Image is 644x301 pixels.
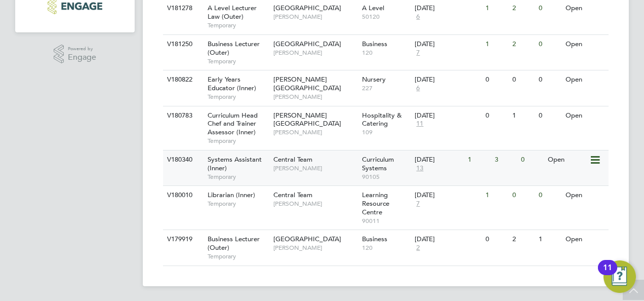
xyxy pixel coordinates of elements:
[603,268,612,281] div: 11
[54,45,97,64] a: Powered byEngage
[208,21,268,29] span: Temporary
[415,156,463,164] div: [DATE]
[415,13,421,21] span: 6
[362,155,394,172] span: Curriculum Systems
[208,111,258,137] span: Curriculum Head Chef and Trainer Assessor (Inner)
[273,200,357,208] span: [PERSON_NAME]
[483,35,509,54] div: 1
[68,45,96,53] span: Powered by
[362,191,389,216] span: Learning Resource Centre
[415,49,421,57] span: 7
[208,191,255,199] span: Librarian (Inner)
[273,49,357,57] span: [PERSON_NAME]
[518,150,545,169] div: 0
[273,4,341,12] span: [GEOGRAPHIC_DATA]
[273,111,341,128] span: [PERSON_NAME][GEOGRAPHIC_DATA]
[165,230,200,249] div: V179919
[208,173,268,181] span: Temporary
[362,173,410,181] span: 90105
[415,191,480,200] div: [DATE]
[362,75,386,84] span: Nursery
[536,186,562,205] div: 0
[273,128,357,136] span: [PERSON_NAME]
[362,49,410,57] span: 120
[208,200,268,208] span: Temporary
[273,191,312,199] span: Central Team
[415,120,425,128] span: 11
[208,155,262,172] span: Systems Assistant (Inner)
[208,57,268,65] span: Temporary
[273,40,341,48] span: [GEOGRAPHIC_DATA]
[273,93,357,101] span: [PERSON_NAME]
[510,230,536,249] div: 2
[362,4,384,12] span: A Level
[510,106,536,125] div: 1
[483,70,509,89] div: 0
[273,244,357,252] span: [PERSON_NAME]
[465,150,492,169] div: 1
[563,230,607,249] div: Open
[208,252,268,260] span: Temporary
[603,260,636,293] button: Open Resource Center, 11 new notifications
[510,70,536,89] div: 0
[362,111,401,128] span: Hospitality & Catering
[362,235,387,243] span: Business
[415,111,480,120] div: [DATE]
[415,200,421,208] span: 7
[563,35,607,54] div: Open
[483,186,509,205] div: 1
[536,106,562,125] div: 0
[208,137,268,145] span: Temporary
[536,70,562,89] div: 0
[273,13,357,21] span: [PERSON_NAME]
[415,235,480,244] div: [DATE]
[208,40,260,57] span: Business Lecturer (Outer)
[273,75,341,92] span: [PERSON_NAME][GEOGRAPHIC_DATA]
[208,75,256,92] span: Early Years Educator (Inner)
[208,235,260,252] span: Business Lecturer (Outer)
[362,217,410,225] span: 90011
[362,244,410,252] span: 120
[415,76,480,84] div: [DATE]
[165,150,200,169] div: V180340
[415,84,421,93] span: 6
[165,186,200,205] div: V180010
[563,70,607,89] div: Open
[536,35,562,54] div: 0
[536,230,562,249] div: 1
[273,164,357,172] span: [PERSON_NAME]
[483,106,509,125] div: 0
[415,4,480,13] div: [DATE]
[510,186,536,205] div: 0
[492,150,518,169] div: 3
[510,35,536,54] div: 2
[165,35,200,54] div: V181250
[362,128,410,136] span: 109
[545,150,589,169] div: Open
[362,84,410,92] span: 227
[68,53,96,62] span: Engage
[273,155,312,164] span: Central Team
[563,186,607,205] div: Open
[415,164,425,173] span: 13
[208,93,268,101] span: Temporary
[362,13,410,21] span: 50120
[415,40,480,49] div: [DATE]
[208,4,257,21] span: A Level Lecturer Law (Outer)
[563,106,607,125] div: Open
[415,244,421,252] span: 2
[483,230,509,249] div: 0
[165,70,200,89] div: V180822
[165,106,200,125] div: V180783
[273,235,341,243] span: [GEOGRAPHIC_DATA]
[362,40,387,48] span: Business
